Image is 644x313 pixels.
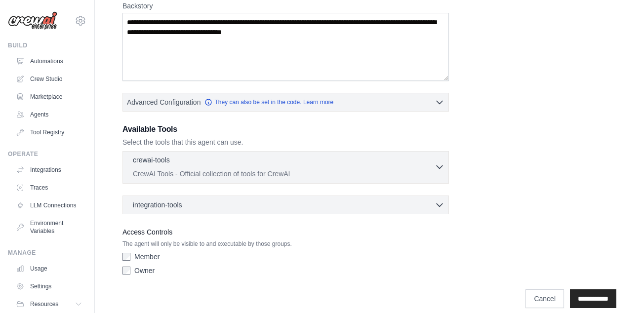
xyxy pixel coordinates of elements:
[12,162,86,178] a: Integrations
[127,200,444,210] button: integration-tools
[12,124,86,140] a: Tool Registry
[133,169,435,179] p: CrewAI Tools - Official collection of tools for CrewAI
[12,107,86,122] a: Agents
[12,71,86,87] a: Crew Studio
[122,137,449,147] p: Select the tools that this agent can use.
[8,150,86,158] div: Operate
[134,266,155,275] label: Owner
[133,155,170,165] p: crewai-tools
[12,278,86,294] a: Settings
[122,240,449,248] p: The agent will only be visible to and executable by those groups.
[127,155,444,179] button: crewai-tools CrewAI Tools - Official collection of tools for CrewAI
[8,41,86,49] div: Build
[8,249,86,257] div: Manage
[122,1,449,11] label: Backstory
[12,197,86,213] a: LLM Connections
[134,252,160,262] label: Member
[12,261,86,276] a: Usage
[12,296,86,312] button: Resources
[123,93,448,111] button: Advanced Configuration They can also be set in the code. Learn more
[12,89,86,105] a: Marketplace
[525,289,564,308] a: Cancel
[12,53,86,69] a: Automations
[122,226,449,238] label: Access Controls
[122,123,449,135] h3: Available Tools
[12,180,86,196] a: Traces
[30,300,58,308] span: Resources
[127,97,201,107] span: Advanced Configuration
[133,200,182,210] span: integration-tools
[204,98,333,106] a: They can also be set in the code. Learn more
[8,11,57,30] img: Logo
[12,215,86,239] a: Environment Variables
